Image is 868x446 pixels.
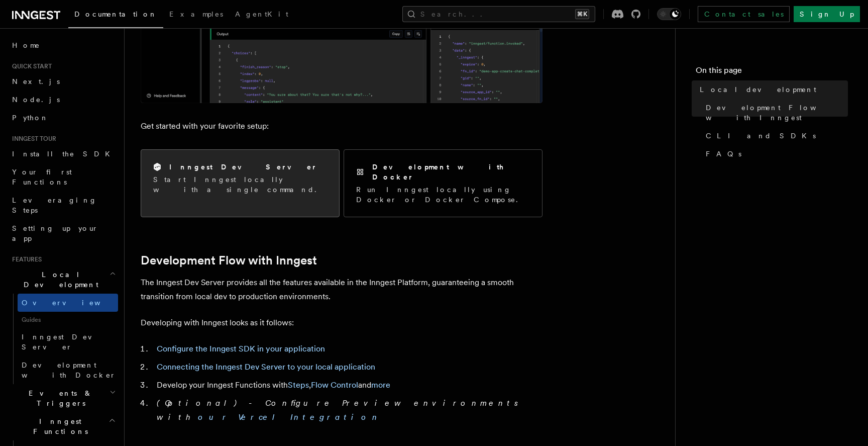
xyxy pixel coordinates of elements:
a: Documentation [68,3,163,28]
span: Inngest Dev Server [22,333,107,351]
a: Next.js [8,72,118,91]
span: Quick start [8,62,52,70]
a: our Vercel Integration [198,412,381,422]
button: Local Development [8,265,118,294]
button: Toggle dark mode [657,8,681,20]
a: Node.js [8,91,118,109]
span: Python [12,114,49,122]
a: Configure the Inngest SDK in your application [157,344,325,353]
a: FAQs [702,145,848,163]
a: CLI and SDKs [702,127,848,145]
span: Development with Docker [22,361,116,379]
a: Local development [696,80,848,99]
span: Local development [700,84,816,95]
a: AgentKit [229,3,294,27]
span: Development Flow with Inngest [706,103,848,123]
button: Events & Triggers [8,384,118,412]
a: Contact sales [698,6,790,22]
span: AgentKit [235,10,288,18]
span: Install the SDK [12,150,116,158]
span: Home [12,40,40,50]
h2: Inngest Dev Server [169,162,317,172]
a: Python [8,109,118,127]
a: Inngest Dev Server [18,328,118,356]
a: Examples [163,3,229,27]
span: FAQs [706,149,741,159]
button: Inngest Functions [8,412,118,440]
button: Search...⌘K [402,6,595,22]
span: Features [8,255,42,263]
span: Events & Triggers [8,388,110,408]
a: Leveraging Steps [8,191,118,219]
a: Development Flow with Inngest [702,99,848,127]
p: Developing with Inngest looks as it follows: [141,316,542,330]
a: Connecting the Inngest Dev Server to your local application [157,362,375,372]
span: Inngest tour [8,135,56,143]
span: CLI and SDKs [706,131,816,141]
a: Sign Up [794,6,860,22]
a: Your first Functions [8,163,118,191]
span: Examples [169,10,223,18]
em: (Optional) - Configure Preview environments with [157,398,524,422]
a: Inngest Dev ServerStart Inngest locally with a single command. [141,149,340,217]
span: Setting up your app [12,224,98,242]
p: Get started with your favorite setup: [141,119,542,133]
h4: On this page [696,64,848,80]
a: Development with Docker [18,356,118,384]
a: Steps [288,380,309,390]
p: Run Inngest locally using Docker or Docker Compose. [356,185,530,205]
a: Setting up your app [8,219,118,247]
a: Development Flow with Inngest [141,253,317,267]
div: Local Development [8,294,118,384]
a: more [371,380,390,390]
kbd: ⌘K [575,9,589,19]
span: Local Development [8,270,110,290]
a: Install the SDK [8,145,118,163]
span: Next.js [12,77,60,85]
span: Overview [22,299,125,307]
a: Overview [18,294,118,312]
p: The Inngest Dev Server provides all the features available in the Inngest Platform, guaranteeing ... [141,276,542,304]
li: Develop your Inngest Functions with , and [154,378,542,392]
h2: Development with Docker [372,162,530,182]
span: Inngest Functions [8,416,108,436]
span: Guides [18,312,118,328]
span: Documentation [74,10,157,18]
span: Leveraging Steps [12,196,97,214]
p: Start Inngest locally with a single command. [153,174,327,195]
a: Flow Control [311,380,358,390]
a: Development with DockerRun Inngest locally using Docker or Docker Compose. [344,149,542,217]
span: Node.js [12,96,60,104]
span: Your first Functions [12,168,72,186]
a: Home [8,36,118,54]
